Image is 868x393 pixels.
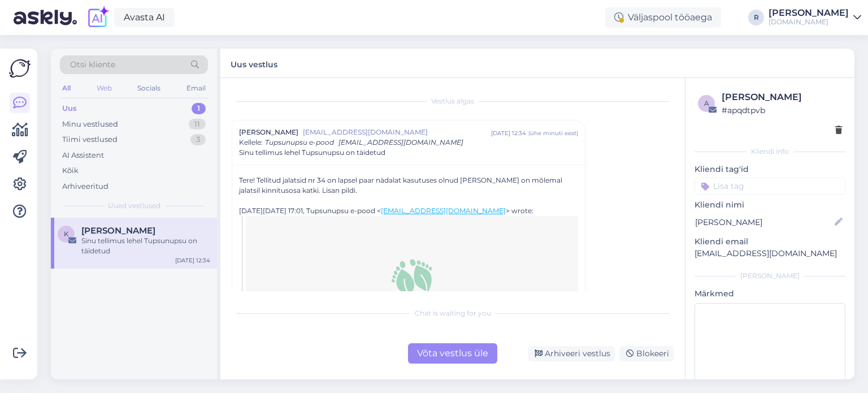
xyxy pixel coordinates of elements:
[9,58,31,79] img: Askly Logo
[184,81,208,96] div: Email
[232,308,674,318] div: Chat is waiting for you
[528,129,578,137] div: ( ühe minuti eest )
[695,216,832,228] input: Lisa nimi
[175,256,210,265] div: [DATE] 12:34
[695,163,845,175] p: Kliendi tag'id
[62,103,77,114] div: Uus
[695,146,845,157] div: Kliendi info
[769,18,849,27] div: [DOMAIN_NAME]
[94,81,114,96] div: Web
[303,127,491,137] span: [EMAIL_ADDRESS][DOMAIN_NAME]
[86,6,110,29] img: explore-ai
[239,206,578,216] div: [DATE][DATE] 17:01, Tupsunupsu e-pood < > wrote:
[695,288,845,300] p: Märkmed
[81,226,155,236] span: Kaidi Hansen
[114,8,175,27] a: Avasta AI
[70,59,115,71] span: Otsi kliente
[528,346,615,361] div: Arhiveeri vestlus
[239,138,263,146] span: Kellele :
[135,81,163,96] div: Socials
[62,150,104,161] div: AI Assistent
[239,148,385,158] span: Sinu tellimus lehel Tupsunupsu on täidetud
[381,206,506,215] a: [EMAIL_ADDRESS][DOMAIN_NAME]
[239,175,578,206] div: Tere! Tellitud jalatsid nr 34 on lapsel paar nädalat kasutuses olnud [PERSON_NAME] on mõlemal jal...
[108,201,160,211] span: Uued vestlused
[192,103,206,114] div: 1
[62,165,79,176] div: Kõik
[695,236,845,248] p: Kliendi email
[62,119,118,130] div: Minu vestlused
[231,55,277,71] label: Uus vestlus
[408,343,497,364] div: Võta vestlus üle
[62,181,108,192] div: Arhiveeritud
[60,81,73,96] div: All
[384,256,440,312] img: Tupsunupsu
[704,99,709,107] span: a
[338,138,463,146] span: [EMAIL_ADDRESS][DOMAIN_NAME]
[239,127,298,137] span: [PERSON_NAME]
[62,134,118,145] div: Tiimi vestlused
[695,199,845,211] p: Kliendi nimi
[695,271,845,281] div: [PERSON_NAME]
[722,104,842,116] div: # apqdtpvb
[81,236,210,256] div: Sinu tellimus lehel Tupsunupsu on täidetud
[64,230,69,238] span: K
[769,8,849,18] div: [PERSON_NAME]
[769,8,861,27] a: [PERSON_NAME][DOMAIN_NAME]
[190,134,206,145] div: 3
[491,129,526,137] div: [DATE] 12:34
[619,346,674,361] div: Blokeeri
[695,178,845,195] input: Lisa tag
[748,10,764,25] div: R
[265,138,334,146] span: Tupsunupsu e-pood
[189,119,206,130] div: 11
[605,7,721,28] div: Väljaspool tööaega
[695,248,845,260] p: [EMAIL_ADDRESS][DOMAIN_NAME]
[722,90,842,104] div: [PERSON_NAME]
[232,96,674,106] div: Vestlus algas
